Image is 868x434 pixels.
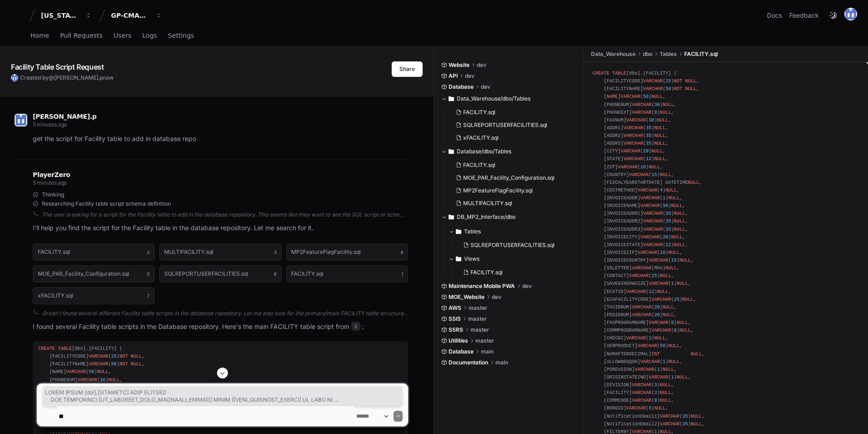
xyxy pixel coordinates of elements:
span: VARCHAR [651,328,671,333]
span: 25 [651,273,657,278]
h1: MULTIFACILITY.sql [164,249,213,255]
div: Great! I found several different Facility table scripts in the database repository. Let me also l... [42,310,408,317]
span: 25 [111,353,116,359]
span: VARCHAR [643,211,663,216]
span: 50 [643,94,649,99]
span: VARCHAR [618,164,637,170]
button: Feedback [789,11,819,20]
span: MP2FeatureFlagFacility.sql [463,187,533,194]
span: Database [449,83,474,91]
span: @ [49,74,54,81]
span: Created by [20,74,114,81]
span: SSIS [449,315,461,323]
button: DB_MP2_Interface/dbo [441,210,577,224]
span: Logs [142,33,157,38]
span: 1 [401,270,403,278]
span: NULL [654,335,666,341]
span: dev [481,83,490,91]
span: VARCHAR [640,359,660,364]
span: 7 [147,292,150,299]
span: Researching Facility table script schema definition [42,200,171,207]
span: 50 [663,203,668,208]
button: MULTIFACILITY.sql [452,197,571,210]
span: Documentation [449,359,488,366]
span: 30 [654,102,660,107]
button: MULTIFACILITY.sql3 [159,243,281,261]
span: NULL [668,359,680,364]
svg: Directory [449,93,454,104]
span: Thinking [42,191,64,198]
span: 35 [666,227,671,232]
span: VARCHAR [632,312,651,318]
span: Views [464,255,479,262]
span: Maintenance Mobile PWA [449,283,515,290]
span: Data_Warehouse/dbo/Tables [457,95,530,102]
a: Docs [767,11,782,20]
span: VARCHAR [626,335,646,341]
span: FACILITY.sql [684,50,718,58]
button: MOE_PAR_Facility_Configuration.sql5 [33,265,155,283]
span: NULL [685,86,696,91]
button: GP-CMAG-MP2 [107,7,166,24]
span: NULL [654,141,666,146]
span: TABLE [612,71,626,76]
span: VARCHAR [643,218,663,224]
span: FACILITY.sql [463,109,495,116]
span: dev [465,72,474,80]
span: Tables [464,228,481,235]
span: NOT [674,78,682,84]
span: 6 [274,270,277,278]
span: INT [651,351,660,357]
span: 2 [147,248,150,256]
span: NULL [674,211,685,216]
span: NULL [666,265,677,271]
button: xFACILITY.sql7 [33,287,155,304]
span: 5 [147,270,150,278]
span: 12 [666,242,671,247]
span: NULL [663,304,674,310]
h1: FACILITY.sql [38,249,70,255]
button: MP2FeatureFlagFacility.sql [452,184,571,197]
h1: MOE_PAR_Facility_Configuration.sql [38,271,129,277]
img: 174426149 [844,8,857,20]
span: 1 [663,359,666,364]
span: VARCHAR [649,320,668,325]
span: 3 [274,248,277,256]
span: 30 [649,117,654,123]
span: master [470,326,489,333]
h1: xFACILITY.sql [38,293,73,298]
button: FACILITY.sql2 [33,243,155,261]
a: Home [30,25,49,46]
span: NULL [671,203,682,208]
app-text-character-animate: Facility Table Script Request [11,62,104,71]
span: VARCHAR [621,148,640,154]
span: NULL [671,234,682,240]
span: Database/dbo/Tables [457,148,511,155]
span: VARCHAR [632,110,651,115]
span: 35 [666,211,671,216]
span: VARCHAR [623,125,643,131]
span: NULL [674,218,685,224]
button: FACILITY.sql [452,106,571,119]
span: NULL [654,156,666,161]
button: [US_STATE] Pacific [37,7,96,24]
svg: Directory [456,253,461,264]
span: VARCHAR [623,133,643,138]
h1: FACILITY.sql [291,271,323,277]
span: DB_MP2_Interface/dbo [457,213,515,221]
span: NULL [663,102,674,107]
button: FACILITY.sql1 [286,265,408,283]
span: 5 minutes ago [33,179,67,186]
button: xFACILITY.sql [452,131,571,144]
svg: Directory [449,212,454,222]
span: 35 [646,133,651,138]
span: NULL [668,343,680,348]
span: 5 minutes ago [33,121,67,128]
span: Website [449,61,469,69]
span: NULL [654,133,666,138]
span: NULL [680,257,691,263]
span: VARCHAR [635,367,654,372]
img: 174426149 [15,114,27,126]
span: NAME [606,94,618,99]
span: 1 [663,195,666,201]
